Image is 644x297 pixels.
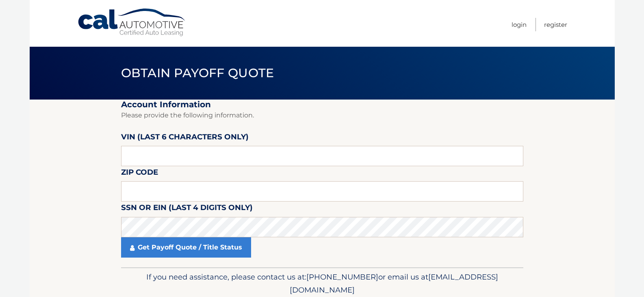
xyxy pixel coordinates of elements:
span: [PHONE_NUMBER] [306,272,378,282]
span: Obtain Payoff Quote [121,65,274,80]
p: Please provide the following information. [121,110,523,121]
a: Login [512,18,527,31]
label: SSN or EIN (last 4 digits only) [121,202,253,217]
a: Get Payoff Quote / Title Status [121,237,251,258]
a: Cal Automotive [77,8,187,37]
label: VIN (last 6 characters only) [121,131,249,146]
p: If you need assistance, please contact us at: or email us at [126,271,518,297]
h2: Account Information [121,100,523,110]
label: Zip Code [121,166,158,181]
a: Register [544,18,567,31]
